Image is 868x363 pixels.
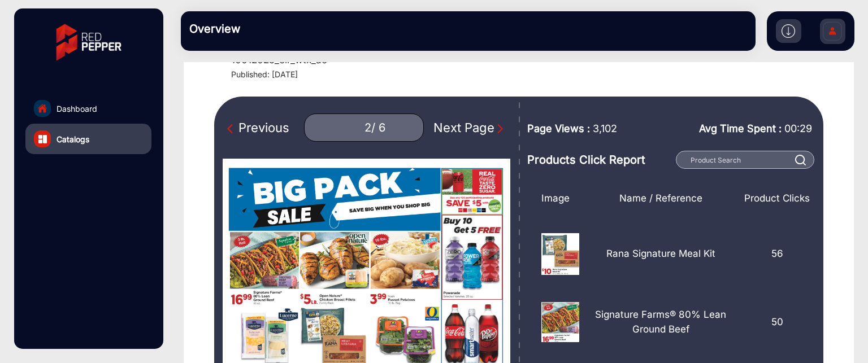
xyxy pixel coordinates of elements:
a: Dashboard [25,93,151,124]
img: Previous Page [227,123,238,134]
img: 12517813_2_18.png [541,302,579,342]
img: h2download.svg [782,24,795,38]
h3: Overview [189,22,348,36]
span: Page Views : [527,121,590,136]
div: Image [533,191,579,206]
div: Previous [227,119,289,137]
input: Product Search [676,151,814,169]
span: 00:29 [784,123,812,134]
a: Catalogs [25,124,151,154]
img: prodSearch%20_white.svg [795,155,806,165]
div: Next Page [433,119,506,137]
img: Sign%20Up.svg [821,13,844,53]
h3: Products Click Report [527,153,672,167]
span: Dashboard [57,103,97,115]
div: 50 [742,302,812,342]
span: 3,102 [593,121,617,136]
img: home [37,103,47,113]
div: Name / Reference [579,191,742,206]
div: 56 [742,233,812,275]
div: / 6 [371,121,385,135]
p: Rana Signature Meal Kit [606,247,715,261]
span: Catalogs [57,133,89,145]
h4: Published: [DATE] [231,70,840,80]
span: Avg Time Spent : [699,121,782,136]
div: Product Clicks [742,191,812,206]
img: 12517813_2_17.png [541,233,579,275]
p: Signature Farms® 80% Lean Ground Beef [588,308,734,336]
img: vmg-logo [48,14,129,71]
img: Next Page [494,123,506,134]
img: catalog [38,135,47,143]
